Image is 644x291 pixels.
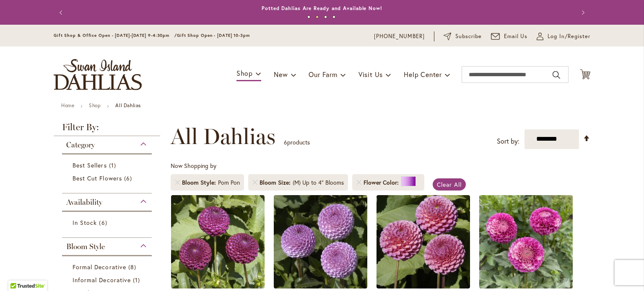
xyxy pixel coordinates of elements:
strong: All Dahlias [115,102,141,108]
strong: Filter By: [54,123,160,136]
a: Remove Bloom Size (M) Up to 4" Blooms [252,180,257,185]
img: DOT COM [171,195,265,288]
span: Log In/Register [548,32,590,41]
span: Now Shopping by [171,162,216,170]
label: Sort by: [497,134,519,149]
span: Visit Us [358,70,383,79]
button: 3 of 4 [324,15,327,18]
span: Our Farm [309,70,337,79]
span: Flower Color [364,178,401,187]
a: Subscribe [444,32,482,41]
span: Subscribe [455,32,482,41]
a: Remove Flower Color Purple [356,180,361,185]
img: KOKO PUFF [377,195,470,288]
a: Shop [89,102,101,108]
img: La Dee Da [479,195,573,288]
button: 2 of 4 [316,15,319,18]
a: Log In/Register [537,32,590,41]
button: 1 of 4 [307,15,310,18]
a: La Dee Da [479,282,573,290]
a: [PHONE_NUMBER] [374,32,425,41]
a: Potted Dahlias Are Ready and Available Now! [262,5,382,11]
a: In Stock 6 [73,218,143,227]
span: Gift Shop Open - [DATE] 10-3pm [177,33,250,38]
a: Best Sellers [73,161,143,170]
span: 6 [124,174,134,183]
span: Clear All [437,180,462,188]
div: (M) Up to 4" Blooms [293,178,344,187]
span: Bloom Size [260,178,293,187]
button: Previous [54,4,70,21]
img: FRANK HOLMES [274,195,367,288]
div: Pom Pon [218,178,240,187]
span: All Dahlias [171,124,275,149]
a: Clear All [433,178,466,191]
span: Bloom Style [182,178,218,187]
a: store logo [54,59,142,90]
button: Next [574,4,590,21]
a: Formal Decorative 8 [73,263,143,271]
a: Remove Bloom Style Pom Pon [175,180,180,185]
span: New [274,70,288,79]
span: Best Sellers [73,161,107,169]
span: 6 [99,218,109,227]
a: Home [61,102,74,108]
a: Email Us [491,32,528,41]
span: Shop [236,69,253,77]
span: Best Cut Flowers [73,174,122,182]
a: Best Cut Flowers [73,174,143,183]
span: Bloom Style [66,242,105,251]
span: 1 [109,161,118,170]
span: Informal Decorative [73,276,131,284]
span: 8 [128,263,138,271]
span: In Stock [73,219,97,227]
span: Formal Decorative [73,263,126,271]
span: Gift Shop & Office Open - [DATE]-[DATE] 9-4:30pm / [54,33,177,38]
iframe: Launch Accessibility Center [6,261,30,285]
a: Informal Decorative 1 [73,276,143,284]
button: 4 of 4 [332,15,335,18]
p: products [284,136,310,149]
span: 6 [284,138,287,146]
span: Help Center [404,70,442,79]
a: KOKO PUFF [377,282,470,290]
a: FRANK HOLMES [274,282,367,290]
span: 1 [133,276,142,284]
a: DOT COM [171,282,265,290]
span: Availability [66,198,102,207]
span: Category [66,140,95,149]
span: Email Us [504,32,528,41]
